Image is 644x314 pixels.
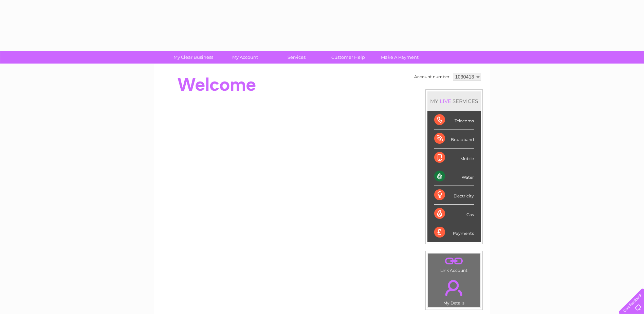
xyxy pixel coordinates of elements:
[428,253,480,275] td: Link Account
[434,205,474,223] div: Gas
[434,129,474,148] div: Broadband
[217,51,273,64] a: My Account
[434,167,474,186] div: Water
[434,149,474,167] div: Mobile
[438,98,453,104] div: LIVE
[434,111,474,129] div: Telecoms
[372,51,428,64] a: Make A Payment
[427,91,481,111] div: MY SERVICES
[412,71,451,83] td: Account number
[269,51,325,64] a: Services
[430,255,478,267] a: .
[320,51,376,64] a: Customer Help
[165,51,221,64] a: My Clear Business
[428,274,480,308] td: My Details
[430,276,478,300] a: .
[434,186,474,205] div: Electricity
[434,223,474,242] div: Payments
